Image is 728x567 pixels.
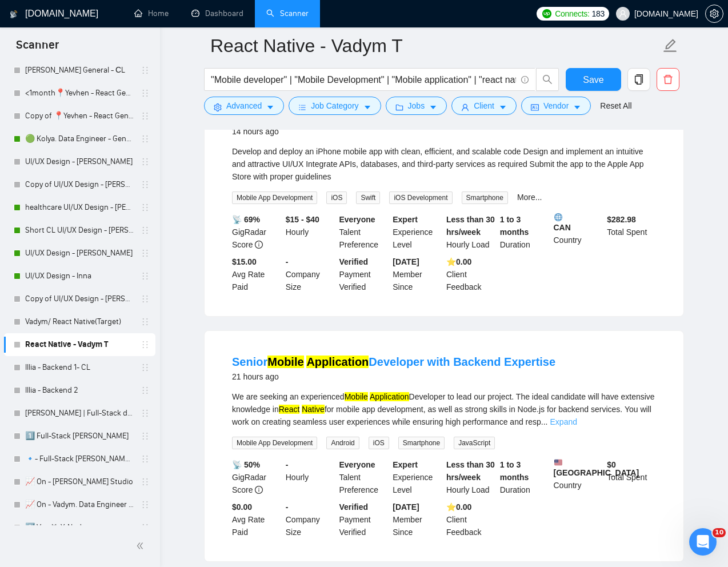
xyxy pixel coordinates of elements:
iframe: Intercom live chat [689,528,717,556]
a: healthcare UI/UX Design - [PERSON_NAME] [25,196,134,219]
div: Talent Preference [337,213,391,251]
div: Experience Level [390,458,444,496]
span: Mobile App Development [232,191,317,204]
span: Save [583,73,603,87]
span: edit [663,38,678,53]
div: Talent Preference [337,458,391,496]
div: Client Feedback [444,255,498,293]
span: Swift [356,191,380,204]
b: $ 0 [607,460,616,469]
span: holder [141,340,150,349]
div: Total Spent [605,458,658,496]
span: caret-down [429,103,437,111]
a: Vadym/ React Native(Target) [25,310,134,333]
span: holder [141,134,150,143]
button: barsJob Categorycaret-down [289,97,381,115]
img: logo [10,5,18,23]
span: Connects: [555,7,589,20]
a: [PERSON_NAME] | Full-Stack dev [25,402,134,425]
div: Avg Rate Paid [230,255,283,293]
b: - [286,460,289,469]
span: Jobs [408,99,425,112]
span: Android [326,437,359,449]
button: copy [627,68,650,91]
span: caret-down [363,103,371,111]
a: UI/UX Design - Inna [25,265,134,288]
div: GigRadar Score [230,458,283,496]
button: idcardVendorcaret-down [521,97,591,115]
a: <1month📍Yevhen - React General - СL [25,82,134,105]
span: Smartphone [462,191,508,204]
mark: Native [302,405,325,414]
b: $15 - $40 [286,215,319,224]
img: 🇺🇸 [554,458,562,466]
b: Verified [339,502,369,512]
span: Job Category [311,99,358,112]
b: $0.00 [232,502,252,512]
b: 📡 69% [232,215,260,224]
span: delete [657,74,679,85]
span: Smartphone [398,437,445,449]
span: 10 [713,528,726,537]
b: 1 to 3 months [500,460,529,482]
a: 🟢 Kolya. Data Engineer - General [25,127,134,150]
b: Everyone [339,215,375,224]
span: Mobile App Development [232,437,317,449]
b: - [286,257,289,266]
button: setting [705,5,723,23]
mark: Mobile [345,392,368,401]
span: holder [141,432,150,441]
b: CAN [554,213,603,232]
div: Client Feedback [444,501,498,538]
div: Company Size [283,501,337,538]
span: holder [141,89,150,98]
span: bars [298,103,306,111]
span: holder [141,203,150,212]
span: holder [141,477,150,486]
div: Payment Verified [337,501,391,538]
div: Country [551,213,605,251]
button: search [536,68,559,91]
b: $15.00 [232,257,257,266]
a: Illia - Backend 1- CL [25,356,134,379]
a: Copy of 📍Yevhen - React General - СL [25,105,134,127]
div: Member Since [390,501,444,538]
span: setting [706,9,723,18]
button: Save [566,68,621,91]
div: Hourly [283,213,337,251]
span: user [461,103,469,111]
div: Total Spent [605,213,658,251]
div: Duration [498,458,551,496]
span: user [619,10,627,18]
div: Member Since [390,255,444,293]
div: Payment Verified [337,255,391,293]
mark: React [279,405,300,414]
a: 📈 On - Vadym. Data Engineer - General [25,493,134,516]
span: search [537,74,558,85]
span: holder [141,180,150,189]
span: Advanced [226,99,262,112]
span: holder [141,500,150,509]
b: ⭐️ 0.00 [446,257,471,266]
button: settingAdvancedcaret-down [204,97,284,115]
a: UI/UX Design - [PERSON_NAME] [25,150,134,173]
div: Hourly [283,458,337,496]
span: caret-down [573,103,581,111]
span: idcard [531,103,539,111]
span: ... [541,417,548,426]
button: folderJobscaret-down [386,97,447,115]
a: 1️⃣ Full-Stack [PERSON_NAME] [25,425,134,448]
a: 📈 On - [PERSON_NAME] Studio [25,470,134,493]
a: [PERSON_NAME] General - СL [25,59,134,82]
span: holder [141,294,150,304]
b: [GEOGRAPHIC_DATA] [554,458,639,477]
span: folder [395,103,403,111]
span: holder [141,249,150,258]
a: More... [517,193,542,202]
b: 1 to 3 months [500,215,529,237]
div: 14 hours ago [232,125,557,138]
div: We are seeking an experienced Developer to lead our project. The ideal candidate will have extens... [232,390,656,428]
span: iOS [369,437,389,449]
span: 183 [592,7,605,20]
span: iOS [326,191,347,204]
